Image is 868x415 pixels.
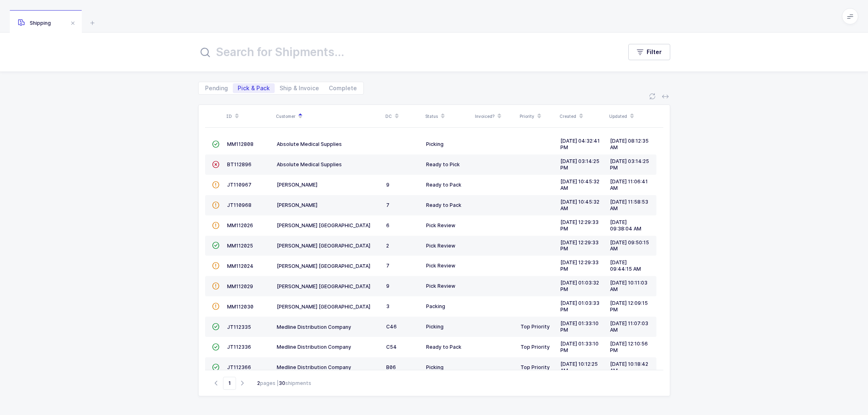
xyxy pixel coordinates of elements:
[386,303,389,309] span: 3
[426,344,461,350] span: Ready to Pack
[426,141,444,147] span: Picking
[212,182,219,188] span: 
[560,158,599,171] span: [DATE] 03:14:25 PM
[277,304,370,310] span: [PERSON_NAME] [GEOGRAPHIC_DATA]
[277,141,342,147] span: Absolute Medical Supplies
[426,303,445,309] span: Packing
[277,344,351,350] span: Medline Distribution Company
[610,158,649,171] span: [DATE] 03:14:25 PM
[560,361,598,374] span: [DATE] 10:12:25 AM
[279,380,285,386] b: 30
[227,202,251,208] span: JT110968
[610,199,648,211] span: [DATE] 11:58:53 AM
[223,377,236,390] span: Go to
[257,380,260,386] b: 2
[227,141,254,147] span: MM112808
[277,324,351,330] span: Medline Distribution Company
[426,202,461,208] span: Ready to Pack
[227,263,254,269] span: MM112024
[560,239,599,252] span: [DATE] 12:29:33 PM
[238,85,270,91] span: Pick & Pack
[425,109,470,123] div: Status
[426,243,455,249] span: Pick Review
[426,263,455,269] span: Pick Review
[520,344,550,350] span: Top Priority
[386,243,389,249] span: 2
[276,109,380,123] div: Customer
[329,85,357,91] span: Complete
[212,141,219,147] span: 
[277,364,351,370] span: Medline Distribution Company
[647,48,662,56] span: Filter
[227,344,251,350] span: JT112336
[212,344,219,350] span: 
[610,361,648,374] span: [DATE] 10:18:42 AM
[277,202,317,208] span: [PERSON_NAME]
[227,243,253,249] span: MM112025
[385,109,420,123] div: DC
[205,85,228,91] span: Pending
[212,242,219,248] span: 
[560,199,599,211] span: [DATE] 10:45:32 AM
[610,219,641,232] span: [DATE] 09:38:04 AM
[212,263,219,269] span: 
[212,283,219,289] span: 
[560,320,599,333] span: [DATE] 01:33:10 PM
[227,304,254,310] span: MM112030
[212,364,219,370] span: 
[386,263,389,269] span: 7
[386,324,397,330] span: C46
[198,42,612,62] input: Search for Shipments...
[475,109,515,123] div: Invoiced?
[386,202,389,208] span: 7
[610,239,649,252] span: [DATE] 09:50:15 AM
[227,364,251,370] span: JT112366
[560,259,599,272] span: [DATE] 12:29:33 PM
[277,182,317,188] span: [PERSON_NAME]
[560,219,599,232] span: [DATE] 12:29:33 PM
[426,222,455,228] span: Pick Review
[280,85,319,91] span: Ship & Invoice
[227,283,253,289] span: MM112029
[386,283,389,289] span: 9
[212,202,219,208] span: 
[610,138,649,150] span: [DATE] 08:12:35 AM
[560,109,604,123] div: Created
[227,324,251,330] span: JT112335
[226,109,271,123] div: ID
[227,222,253,228] span: MM112026
[426,364,444,370] span: Picking
[277,283,370,289] span: [PERSON_NAME] [GEOGRAPHIC_DATA]
[212,161,219,167] span: 
[277,263,370,269] span: [PERSON_NAME] [GEOGRAPHIC_DATA]
[426,283,455,289] span: Pick Review
[212,324,219,330] span: 
[18,20,51,26] span: Shipping
[227,182,251,188] span: JT110967
[212,303,219,309] span: 
[610,280,647,292] span: [DATE] 10:11:03 AM
[628,44,670,60] button: Filter
[386,344,397,350] span: C54
[520,324,550,330] span: Top Priority
[560,138,600,150] span: [DATE] 04:32:41 PM
[520,364,550,370] span: Top Priority
[560,300,599,313] span: [DATE] 01:03:33 PM
[609,109,654,123] div: Updated
[610,300,648,313] span: [DATE] 12:09:15 PM
[560,178,599,191] span: [DATE] 10:45:32 AM
[610,259,641,272] span: [DATE] 09:44:15 AM
[277,161,342,167] span: Absolute Medical Supplies
[277,222,370,228] span: [PERSON_NAME] [GEOGRAPHIC_DATA]
[610,178,648,191] span: [DATE] 11:06:41 AM
[212,222,219,228] span: 
[426,161,460,167] span: Ready to Pick
[610,341,648,353] span: [DATE] 12:10:56 PM
[426,324,444,330] span: Picking
[386,222,389,228] span: 6
[227,161,251,167] span: BT112896
[426,182,461,188] span: Ready to Pack
[560,341,599,353] span: [DATE] 01:33:10 PM
[520,109,555,123] div: Priority
[386,182,389,188] span: 9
